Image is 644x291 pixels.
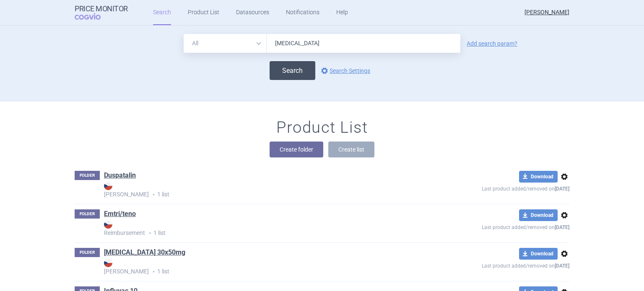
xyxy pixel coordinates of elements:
button: Download [519,248,558,260]
a: Add search param? [467,41,517,46]
i: • [149,268,157,276]
a: Emtri/teno [104,209,136,219]
strong: [DATE] [555,263,569,269]
strong: Price Monitor [75,5,128,13]
p: FOLDER [75,209,100,219]
a: Search Settings [319,66,370,76]
img: CZ [104,182,112,190]
button: Download [519,171,558,183]
strong: [DATE] [555,224,569,230]
strong: [PERSON_NAME] [104,182,421,198]
a: Price MonitorCOGVIO [75,5,128,21]
p: 1 list [104,220,421,237]
h1: Duspatalin [104,171,136,182]
img: CZ [104,220,112,229]
button: Search [270,61,315,80]
h1: Fevarin 30x50mg [104,248,185,259]
a: Duspatalin [104,171,136,180]
p: Last product added/removed on [421,183,569,193]
img: CZ [104,259,112,267]
strong: [PERSON_NAME] [104,259,421,275]
span: COGVIO [75,13,112,20]
button: Create folder [270,142,323,157]
button: Create list [328,142,374,157]
p: FOLDER [75,248,100,257]
p: Last product added/removed on [421,221,569,232]
p: Last product added/removed on [421,260,569,270]
i: • [145,229,153,237]
strong: [DATE] [555,186,569,192]
p: 1 list [104,182,421,199]
p: 1 list [104,259,421,276]
h1: Product List [276,118,368,137]
h1: Emtri/teno [104,209,136,220]
a: [MEDICAL_DATA] 30x50mg [104,248,185,257]
button: Download [519,209,558,221]
strong: Reimbursement [104,220,421,236]
p: FOLDER [75,171,100,180]
i: • [149,191,157,199]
